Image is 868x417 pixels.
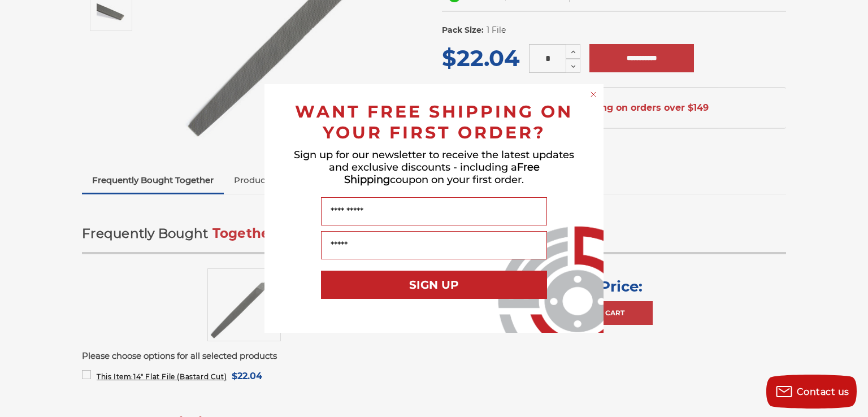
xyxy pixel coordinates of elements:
[766,375,857,409] button: Contact us
[294,149,574,186] span: Sign up for our newsletter to receive the latest updates and exclusive discounts - including a co...
[797,386,849,397] span: Contact us
[344,161,540,186] span: Free Shipping
[295,101,573,143] span: WANT FREE SHIPPING ON YOUR FIRST ORDER?
[321,271,547,299] button: SIGN UP
[588,89,599,100] button: Close dialog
